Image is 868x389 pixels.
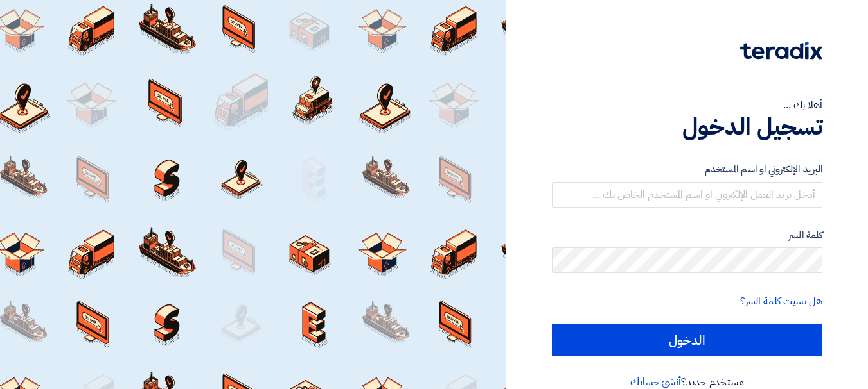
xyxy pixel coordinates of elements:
h1: تسجيل الدخول [552,113,822,141]
input: أدخل بريد العمل الإلكتروني او اسم المستخدم الخاص بك ... [552,182,822,208]
label: كلمة السر [552,228,822,243]
input: الدخول [552,324,822,356]
a: هل نسيت كلمة السر؟ [740,294,822,309]
label: البريد الإلكتروني او اسم المستخدم [552,162,822,177]
img: Teradix logo [740,42,822,60]
div: أهلا بك ... [552,97,822,113]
